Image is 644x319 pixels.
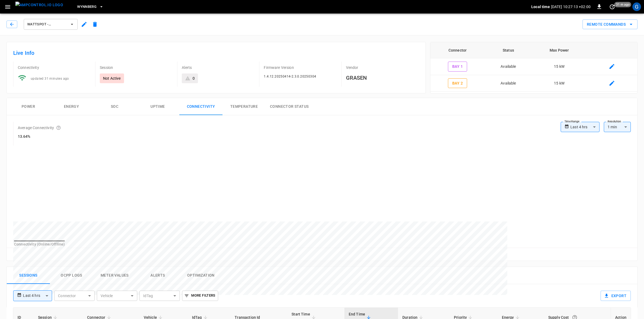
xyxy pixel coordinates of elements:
p: Alerts [182,65,255,70]
p: Connectivity [18,65,91,70]
th: Max Power [532,42,586,58]
table: connector table [430,42,637,92]
p: Average Connectivity [18,125,54,130]
h6: Live Info [13,49,419,57]
img: ampcontrol.io logo [15,2,63,8]
h6: 13.64% [18,134,61,140]
div: 1 min [604,122,631,132]
td: 15 kW [532,75,586,92]
span: WattSpot - [GEOGRAPHIC_DATA] [27,21,67,28]
button: More Filters [182,291,218,301]
button: Export [601,291,631,301]
p: Local time [531,4,550,9]
p: Session [100,65,173,70]
button: Power [7,98,50,115]
td: Available [485,75,532,92]
button: Connectivity [179,98,222,115]
button: Alerts [136,267,179,284]
th: Connector [430,42,485,58]
div: Last 4 hrs [570,122,600,132]
button: SOC [93,98,136,115]
label: Resolution [608,119,621,124]
p: [DATE] 10:27:13 +02:00 [551,4,591,9]
button: Wynnberg [75,2,106,12]
span: updated 31 minutes ago [31,77,69,80]
button: Energy [50,98,93,115]
span: Wynnberg [77,4,97,10]
button: Temperature [222,98,266,115]
td: Available [485,58,532,75]
h6: GRASEN [346,73,419,82]
p: Not Active [103,76,121,81]
div: Last 4 hrs [23,291,52,301]
button: Connector Status [266,98,313,115]
span: 31 m ago [614,2,631,7]
button: Optimization [179,267,222,284]
button: Ocpp logs [50,267,93,284]
button: set refresh interval [608,2,616,11]
button: Bay 2 [448,78,467,88]
button: Sessions [7,267,50,284]
label: Time Range [564,119,580,124]
p: Vendor [346,65,419,70]
button: Remote Commands [583,19,638,29]
div: 0 [193,76,195,81]
button: Meter Values [93,267,136,284]
span: 1.4.12.20250414-2.3.0.20250304 [264,75,316,78]
div: profile-icon [632,2,641,11]
p: Firmware Version [264,65,337,70]
button: Uptime [136,98,179,115]
td: 15 kW [532,58,586,75]
button: Bay 1 [448,62,467,72]
div: remote commands options [583,19,638,29]
button: WattSpot - [GEOGRAPHIC_DATA] [24,19,78,30]
th: Status [485,42,532,58]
